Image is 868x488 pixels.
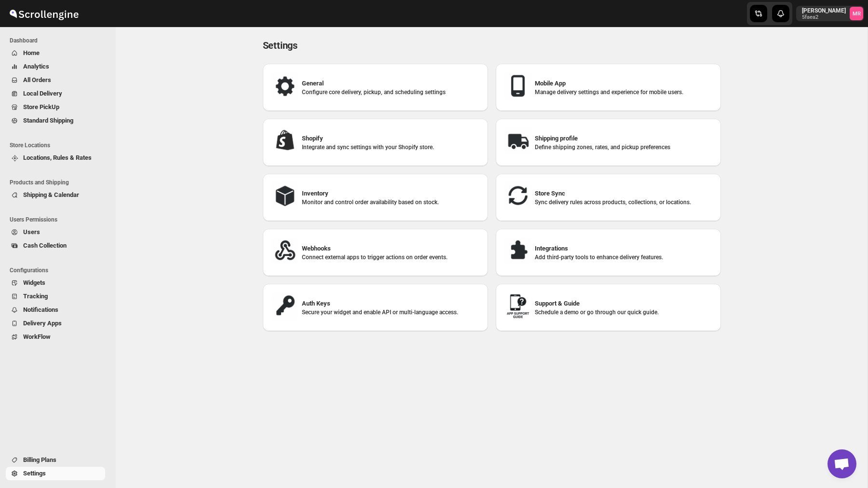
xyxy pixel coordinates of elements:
h3: Mobile App [535,79,713,88]
button: Analytics [6,60,105,73]
button: User menu [796,6,864,21]
p: Integrate and sync settings with your Shopify store. [302,143,480,151]
button: Users [6,225,105,239]
p: Configure core delivery, pickup, and scheduling settings [302,88,480,96]
p: Monitor and control order availability based on stock. [302,198,480,206]
button: Locations, Rules & Rates [6,151,105,165]
button: All Orders [6,73,105,87]
span: Users Permissions [10,216,109,223]
span: Settings [263,40,298,51]
img: Shipping profile [503,126,532,155]
img: Mobile App [503,71,532,100]
p: Define shipping zones, rates, and pickup preferences [535,143,713,151]
img: Webhooks [271,237,299,265]
img: Inventory [271,181,299,210]
h3: Auth Keys [302,299,480,308]
a: Open chat [827,449,856,478]
button: Home [6,46,105,60]
span: Tracking [23,293,48,300]
img: Support & Guide [503,292,532,321]
button: Tracking [6,290,105,303]
p: Sync delivery rules across products, collections, or locations. [535,198,713,206]
img: General [271,71,299,100]
span: Users [23,228,40,236]
span: Moussa Rifai [850,7,863,20]
button: Delivery Apps [6,317,105,330]
h3: Store Sync [535,189,713,198]
span: Cash Collection [23,242,67,249]
h3: Inventory [302,189,480,198]
button: Cash Collection [6,239,105,252]
h3: Shipping profile [535,134,713,143]
p: Manage delivery settings and experience for mobile users. [535,88,713,96]
span: Notifications [23,306,58,313]
img: Shopify [271,126,299,155]
h3: Support & Guide [535,299,713,308]
span: Widgets [23,279,45,286]
img: Integrations [503,237,532,265]
h3: Shopify [302,134,480,143]
p: 5faea2 [802,14,846,20]
span: Configurations [10,266,109,274]
p: Schedule a demo or go through our quick guide. [535,308,713,316]
span: Home [23,49,40,56]
span: WorkFlow [23,333,51,340]
p: [PERSON_NAME] [802,7,846,14]
span: Dashboard [10,37,109,44]
h3: Webhooks [302,244,480,253]
img: ScrollEngine [8,1,80,26]
p: Connect external apps to trigger actions on order events. [302,253,480,261]
span: Shipping & Calendar [23,191,79,198]
p: Secure your widget and enable API or multi-language access. [302,308,480,316]
text: MR [853,11,861,17]
button: WorkFlow [6,330,105,344]
span: Delivery Apps [23,320,62,327]
button: Notifications [6,303,105,317]
button: Widgets [6,276,105,290]
span: All Orders [23,76,51,84]
button: Billing Plans [6,453,105,467]
span: Local Delivery [23,90,62,97]
span: Analytics [23,63,49,70]
img: Auth Keys [271,292,299,321]
img: Store Sync [503,181,532,210]
span: Locations, Rules & Rates [23,154,92,161]
span: Billing Plans [23,456,56,463]
h3: General [302,79,480,88]
p: Add third-party tools to enhance delivery features. [535,253,713,261]
span: Settings [23,470,46,477]
span: Products and Shipping [10,179,109,186]
span: Store Locations [10,141,109,149]
h3: Integrations [535,244,713,253]
span: Standard Shipping [23,117,73,124]
span: Store PickUp [23,103,59,111]
button: Settings [6,467,105,480]
button: Shipping & Calendar [6,188,105,202]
